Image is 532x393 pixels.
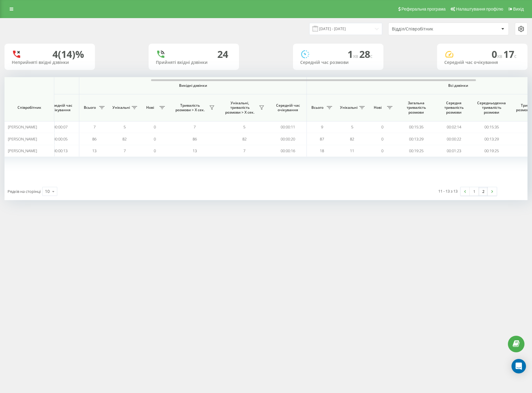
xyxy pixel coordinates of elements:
span: Нові [370,105,385,110]
td: 00:00:11 [269,121,307,133]
div: Прийняті вхідні дзвінки [156,60,232,65]
span: 1 [348,48,359,61]
span: 5 [243,124,245,130]
div: 24 [217,49,228,60]
td: 00:00:20 [269,133,307,145]
span: 7 [93,124,96,130]
span: [PERSON_NAME] [8,148,37,153]
td: 00:02:14 [435,121,473,133]
span: 11 [350,148,354,153]
span: 86 [193,136,197,142]
span: 7 [194,124,196,130]
span: [PERSON_NAME] [8,124,37,130]
td: 00:00:05 [42,133,79,145]
span: Рядків на сторінці [8,189,41,194]
div: Середній час очікування [444,60,520,65]
span: 0 [154,124,156,130]
span: 7 [243,148,245,153]
a: 1 [470,187,479,196]
td: 00:19:25 [397,145,435,157]
span: 7 [124,148,126,153]
td: 00:15:35 [473,121,510,133]
span: 17 [503,48,517,61]
span: Всього [82,105,97,110]
span: Реферальна програма [401,7,446,11]
div: 4 (14)% [52,49,84,60]
span: 87 [320,136,324,142]
span: Середня тривалість розмови [439,101,468,115]
span: Загальна тривалість розмови [402,101,430,115]
td: 00:13:29 [473,133,510,145]
span: хв [353,53,359,59]
span: c [370,53,373,59]
span: 13 [92,148,96,153]
span: 0 [381,136,383,142]
span: Тривалість розмови > Х сек. [173,103,207,112]
div: Відділ/Співробітник [392,27,464,32]
div: Неприйняті вхідні дзвінки [12,60,88,65]
span: Співробітник [10,105,49,110]
span: 0 [154,136,156,142]
span: 5 [351,124,353,130]
span: 0 [381,124,383,130]
td: 00:01:23 [435,145,473,157]
span: Унікальні, тривалість розмови > Х сек. [222,101,257,115]
td: 00:00:16 [269,145,307,157]
span: 9 [321,124,323,130]
span: [PERSON_NAME] [8,136,37,142]
span: Середній час очікування [46,103,74,112]
span: Нові [143,105,158,110]
div: 10 [45,188,50,194]
span: 82 [242,136,247,142]
span: 13 [193,148,197,153]
span: 28 [359,48,373,61]
span: Унікальні [112,105,130,110]
span: Середньоденна тривалість розмови [477,101,506,115]
td: 00:00:22 [435,133,473,145]
span: 0 [154,148,156,153]
span: c [514,53,517,59]
td: 00:00:13 [42,145,79,157]
span: 82 [122,136,127,142]
div: 11 - 13 з 13 [438,188,458,194]
span: Вихід [513,7,524,11]
td: 00:15:35 [397,121,435,133]
td: 00:00:07 [42,121,79,133]
span: 82 [350,136,354,142]
span: 86 [92,136,96,142]
span: Налаштування профілю [456,7,503,11]
span: Всього [310,105,325,110]
span: Вихідні дзвінки [93,83,293,88]
span: 5 [124,124,126,130]
span: 18 [320,148,324,153]
span: хв [497,53,503,59]
td: 00:19:25 [473,145,510,157]
div: Середній час розмови [300,60,376,65]
span: 0 [492,48,503,61]
td: 00:13:29 [397,133,435,145]
div: Open Intercom Messenger [512,359,526,373]
span: Унікальні [340,105,357,110]
a: 2 [479,187,488,196]
span: Середній час очікування [274,103,302,112]
span: 0 [381,148,383,153]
